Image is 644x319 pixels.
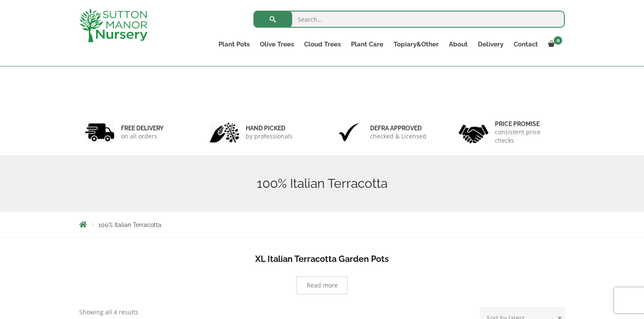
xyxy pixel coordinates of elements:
span: 100% Italian Terracotta [98,221,161,228]
img: 2.jpg [210,121,239,143]
h6: Defra approved [370,124,426,132]
h6: hand picked [246,124,293,132]
input: Search... [253,11,565,28]
span: 0 [554,36,562,45]
img: 3.jpg [334,121,364,143]
a: Topiary&Other [388,38,444,50]
img: logo [79,9,147,42]
a: Olive Trees [255,38,299,50]
nav: Breadcrumbs [79,221,565,228]
p: Showing all 4 results [79,307,138,317]
h6: FREE DELIVERY [121,124,164,132]
p: consistent price checks [495,128,560,145]
a: Plant Care [346,38,388,50]
a: Plant Pots [213,38,255,50]
a: Cloud Trees [299,38,346,50]
p: checked & Licensed [370,132,426,141]
a: 0 [543,38,565,50]
p: by professionals [246,132,293,141]
a: Delivery [473,38,509,50]
a: Contact [509,38,543,50]
img: 1.jpg [85,121,115,143]
h6: Price promise [495,120,560,128]
a: About [444,38,473,50]
span: Read more [307,282,338,288]
b: XL Italian Terracotta Garden Pots [255,254,389,264]
h1: 100% Italian Terracotta [79,176,565,191]
img: 4.jpg [459,119,489,145]
p: on all orders [121,132,164,141]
